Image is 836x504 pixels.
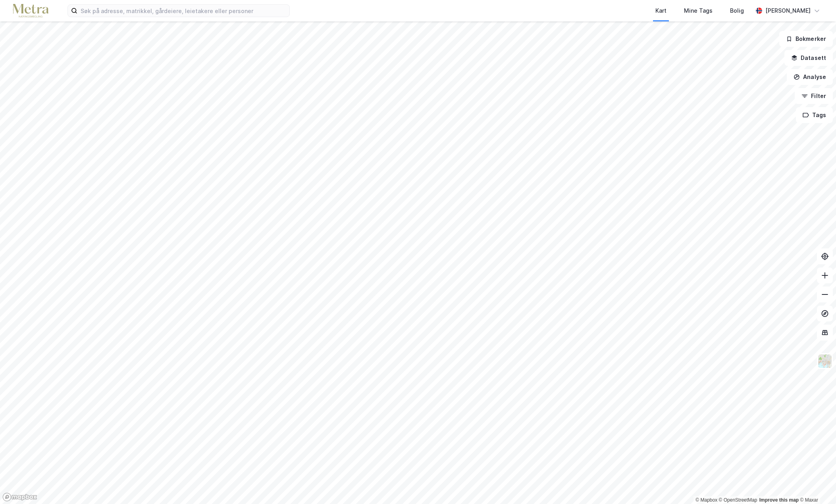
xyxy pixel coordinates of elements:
[655,6,666,15] div: Kart
[13,4,48,18] img: metra-logo.256734c3b2bbffee19d4.png
[779,31,833,47] button: Bokmerker
[765,6,811,15] div: [PERSON_NAME]
[2,492,37,502] a: Mapbox homepage
[795,88,833,104] button: Filter
[719,497,757,503] a: OpenStreetMap
[730,6,744,15] div: Bolig
[796,466,836,504] div: Kontrollprogram for chat
[796,107,833,123] button: Tags
[77,5,289,17] input: Søk på adresse, matrikkel, gårdeiere, leietakere eller personer
[684,6,713,15] div: Mine Tags
[817,354,832,369] img: Z
[695,497,717,503] a: Mapbox
[796,466,836,504] iframe: Chat Widget
[787,69,833,85] button: Analyse
[759,497,799,503] a: Improve this map
[784,50,833,66] button: Datasett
